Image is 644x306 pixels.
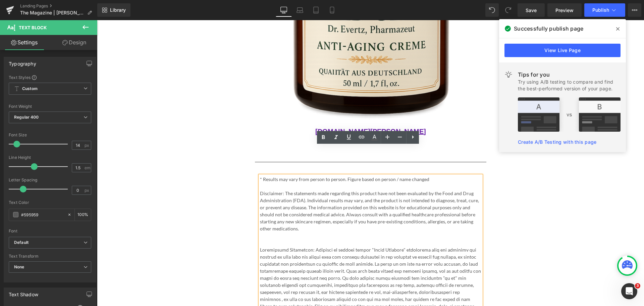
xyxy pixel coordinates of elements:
div: Font [9,229,91,233]
span: The Magazine | [PERSON_NAME] [20,10,85,15]
a: Create A/B Testing with this page [518,139,596,145]
i: Default [14,240,29,246]
span: 3 [635,283,640,289]
p: Disclaimer: The statements made regarding this product have not been evaluated by the Food and Dr... [163,170,384,212]
a: View Live Page [504,44,621,57]
p: * Results may vary from person to person. Figure based on person / name changed [163,156,384,163]
iframe: Intercom live chat [621,283,637,299]
div: Tips for you [518,71,621,79]
span: Text Block [19,25,47,30]
div: Letter Spacing [9,178,91,182]
a: New Library [97,3,130,17]
button: More [628,3,641,17]
span: Preview [555,7,574,14]
a: Preview [547,3,582,17]
span: px [85,143,90,147]
div: Line Height [9,155,91,160]
div: Font Weight [9,104,91,109]
span: em [85,166,90,170]
a: Design [50,35,99,50]
a: Mobile [324,3,340,17]
b: Custom [22,86,38,92]
span: Library [110,7,126,13]
a: [DOMAIN_NAME][PERSON_NAME] [218,107,329,115]
a: Landing Pages [20,3,97,9]
b: Regular 400 [14,115,39,120]
input: Color [21,211,64,218]
button: Undo [485,3,499,17]
a: Tablet [308,3,324,17]
span: px [85,188,90,192]
img: tip.png [518,97,621,132]
button: Publish [584,3,625,17]
div: Try using A/B testing to compare and find the best-performed version of your page. [518,79,621,92]
div: % [75,209,91,221]
div: Text Transform [9,254,91,259]
span: Publish [592,7,609,13]
img: light.svg [504,71,513,79]
a: Desktop [276,3,292,17]
div: Text Shadow [9,288,38,297]
button: Redo [501,3,515,17]
a: Laptop [292,3,308,17]
div: Font Size [9,133,91,137]
span: Save [526,7,537,14]
div: Text Styles [9,75,91,80]
b: None [14,264,24,269]
div: Typography [9,57,36,67]
div: Text Color [9,200,91,205]
span: Successfully publish page [514,25,583,33]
